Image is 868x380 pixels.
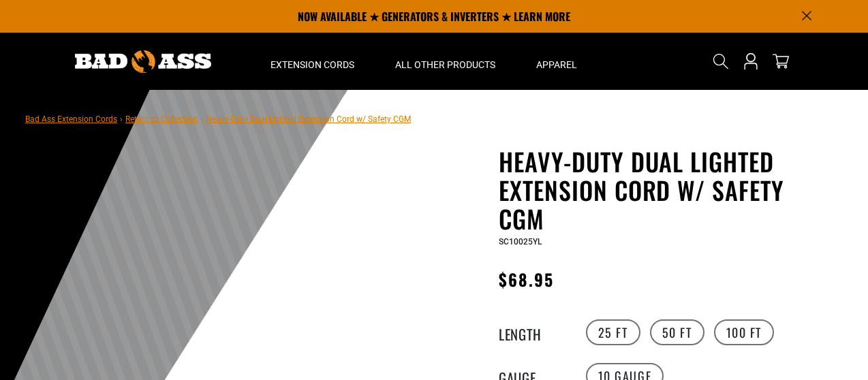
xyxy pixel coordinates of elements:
span: All Other Products [395,59,495,71]
span: Heavy-Duty Dual Lighted Extension Cord w/ Safety CGM [206,114,411,124]
span: › [120,114,123,124]
a: Bad Ass Extension Cords [25,114,117,124]
label: 100 FT [714,319,775,345]
summary: Extension Cords [250,33,375,90]
span: Extension Cords [270,59,354,71]
a: Return to Collection [125,114,198,124]
legend: Length [499,323,567,341]
img: Bad Ass Extension Cords [75,50,211,73]
span: Apparel [536,59,577,71]
summary: Apparel [516,33,598,90]
summary: Search [710,50,732,72]
label: 25 FT [586,319,640,345]
span: SC10025YL [499,237,542,247]
span: › [200,114,203,124]
summary: All Other Products [375,33,516,90]
label: 50 FT [650,319,704,345]
h1: Heavy-Duty Dual Lighted Extension Cord w/ Safety CGM [499,147,833,233]
span: $68.95 [499,267,554,291]
nav: breadcrumbs [25,110,411,127]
